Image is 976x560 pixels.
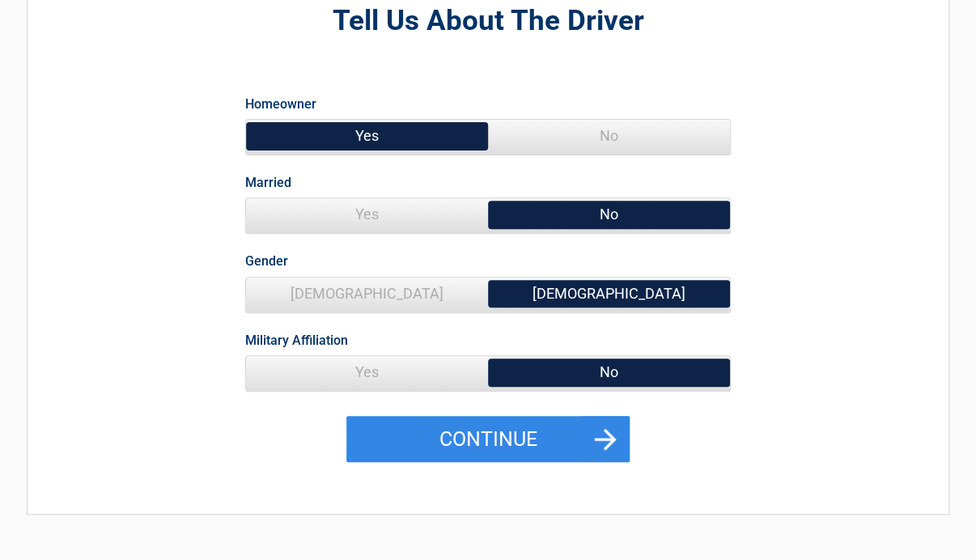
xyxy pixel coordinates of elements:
span: No [488,198,730,231]
span: [DEMOGRAPHIC_DATA] [246,278,488,310]
label: Homeowner [245,93,316,115]
h2: Tell Us About The Driver [117,2,859,40]
span: [DEMOGRAPHIC_DATA] [488,278,730,310]
span: No [488,120,730,152]
label: Gender [245,250,288,272]
label: Military Affiliation [245,329,348,351]
span: No [488,356,730,388]
label: Married [245,172,291,193]
span: Yes [246,198,488,231]
span: Yes [246,356,488,388]
span: Yes [246,120,488,152]
button: Continue [346,416,630,463]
